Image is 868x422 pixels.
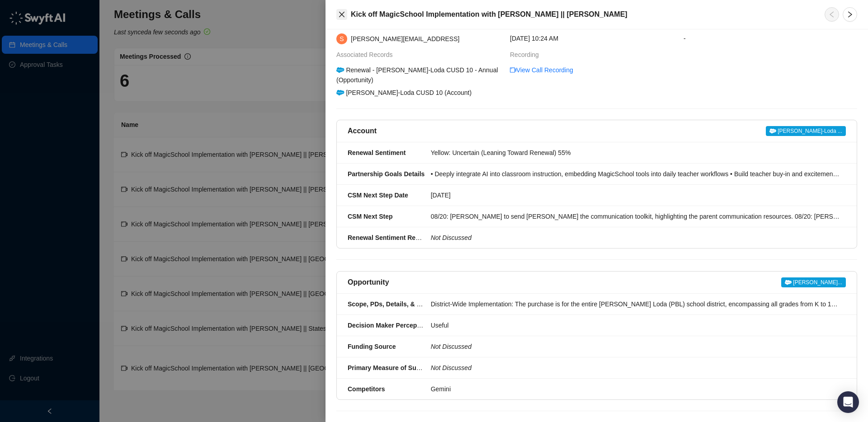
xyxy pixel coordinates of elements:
[338,11,345,18] span: close
[510,50,543,60] span: Recording
[837,391,859,413] div: Open Intercom Messenger
[846,11,854,18] span: right
[336,9,347,20] button: Close
[510,65,573,75] a: video-cameraView Call Recording
[431,384,840,394] div: Gemini
[684,33,857,43] span: -
[348,170,425,178] strong: Partnership Goals Details
[348,213,393,220] strong: CSM Next Step
[348,322,477,329] strong: Decision Maker Perception of MagicSchool
[431,234,472,241] i: Not Discussed
[431,320,840,330] div: Useful
[348,300,472,308] strong: Scope, PDs, Details, & Key Relationships
[431,343,472,350] i: Not Discussed
[781,277,846,288] a: [PERSON_NAME]...
[336,50,397,60] span: Associated Records
[335,65,504,85] div: Renewal - [PERSON_NAME]-Loda CUSD 10 - Annual (Opportunity)
[766,126,846,136] a: [PERSON_NAME]-Loda ...
[431,190,840,200] div: [DATE]
[348,149,406,156] strong: Renewal Sentiment
[348,364,434,371] strong: Primary Measure of Success
[348,192,408,199] strong: CSM Next Step Date
[348,343,396,350] strong: Funding Source
[431,364,472,371] i: Not Discussed
[348,234,430,241] strong: Renewal Sentiment Reason
[348,126,377,136] h5: Account
[340,34,344,44] span: S
[431,299,840,309] div: District-Wide Implementation: The purchase is for the entire [PERSON_NAME] Loda (PBL) school dist...
[351,35,459,42] span: [PERSON_NAME][EMAIL_ADDRESS]
[431,211,840,221] div: 08/20: [PERSON_NAME] to send [PERSON_NAME] the communication toolkit, highlighting the parent com...
[431,148,840,158] div: Yellow: Uncertain (Leaning Toward Renewal) 55%
[348,385,385,393] strong: Competitors
[335,88,473,98] div: [PERSON_NAME]-Loda CUSD 10 (Account)
[510,67,516,73] span: video-camera
[351,9,814,20] h5: Kick off MagicSchool Implementation with [PERSON_NAME] || [PERSON_NAME]
[348,277,389,288] h5: Opportunity
[431,169,840,179] div: • Deeply integrate AI into classroom instruction, embedding MagicSchool tools into daily teacher ...
[510,33,558,43] span: [DATE] 10:24 AM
